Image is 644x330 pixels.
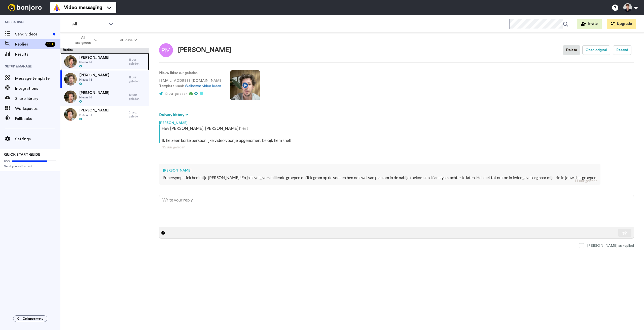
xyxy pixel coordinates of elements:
span: [PERSON_NAME] [79,90,109,95]
img: bj-logo-header-white.svg [6,4,44,11]
span: Video messaging [64,4,102,11]
div: 11 uur geleden [129,58,147,66]
button: All assignees [61,33,109,47]
button: Delete [563,45,580,55]
span: Collapse menu [23,317,43,321]
span: [PERSON_NAME] [79,108,109,113]
img: 937da326-b3f6-49d9-bfee-411caf35bd3e-thumb.jpg [64,73,77,86]
img: d2ce8c52-567c-45c5-9faf-16ace48c554e-thumb.jpg [64,91,77,103]
button: Invite [577,19,602,29]
div: 12 uur geleden [162,145,631,150]
div: 2 sec. geleden [129,110,147,118]
span: Nieuw lid [79,60,109,64]
button: Upgrade [607,19,636,29]
span: Results [15,51,60,57]
p: : 12 uur geleden [159,70,223,76]
button: Delivery history [159,112,190,118]
div: [PERSON_NAME] [163,168,596,173]
strong: Nieuw lid [159,71,174,75]
div: 11 uur geleden [574,178,597,183]
div: [PERSON_NAME] [178,47,231,54]
span: All assignees [73,35,93,45]
span: Send yourself a test [4,164,56,168]
span: [PERSON_NAME] [79,55,109,60]
span: Fallbacks [15,116,60,122]
span: 12 uur geleden [164,92,187,96]
div: Replies [60,48,149,53]
div: [PERSON_NAME] [159,118,634,125]
a: [PERSON_NAME]Nieuw lid11 uur geleden [60,70,149,88]
button: 30 days [109,36,148,45]
span: Workspaces [15,106,60,112]
img: 19a1622b-7af0-4276-a149-d165267a1c64-thumb.jpg [64,55,77,68]
button: Resend [613,45,631,55]
span: All [72,21,106,27]
span: [PERSON_NAME] [79,73,109,78]
div: Hey [PERSON_NAME], [PERSON_NAME] hier! Ik heb een korte persoonlijke video voor je opgenomen, bek... [162,125,633,143]
span: QUICK START GUIDE [4,153,40,156]
span: Nieuw lid [79,78,109,82]
button: Collapse menu [13,315,47,322]
div: [PERSON_NAME] as replied [587,243,634,248]
span: Integrations [15,86,60,92]
span: Nieuw lid [79,113,109,117]
span: Settings [15,136,60,142]
img: send-white.svg [622,231,628,235]
a: Welkomst video leden [185,84,221,88]
div: Supersympatiek berichtje [PERSON_NAME]! En ja ik volg verschillende groepen op Telegram op de voe... [163,175,596,181]
span: Replies [15,41,43,47]
a: [PERSON_NAME]Nieuw lid11 uur geleden [60,53,149,70]
div: 99 + [45,42,55,47]
div: 11 uur geleden [129,75,147,83]
img: 60a28198-85da-4557-b43b-f0964b9f7eff-thumb.jpg [64,108,77,121]
span: 80% [4,159,11,163]
span: Send videos [15,31,51,37]
img: Image of Peter Montijn [159,43,173,57]
button: Open original [582,45,610,55]
img: vm-color.svg [53,4,61,12]
p: [EMAIL_ADDRESS][DOMAIN_NAME] Template used: [159,78,223,89]
a: [PERSON_NAME]Nieuw lid2 sec. geleden [60,106,149,123]
span: Share library [15,96,60,102]
div: 12 uur geleden [129,93,147,101]
a: [PERSON_NAME]Nieuw lid12 uur geleden [60,88,149,106]
span: Message template [15,75,60,81]
span: Nieuw lid [79,95,109,99]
